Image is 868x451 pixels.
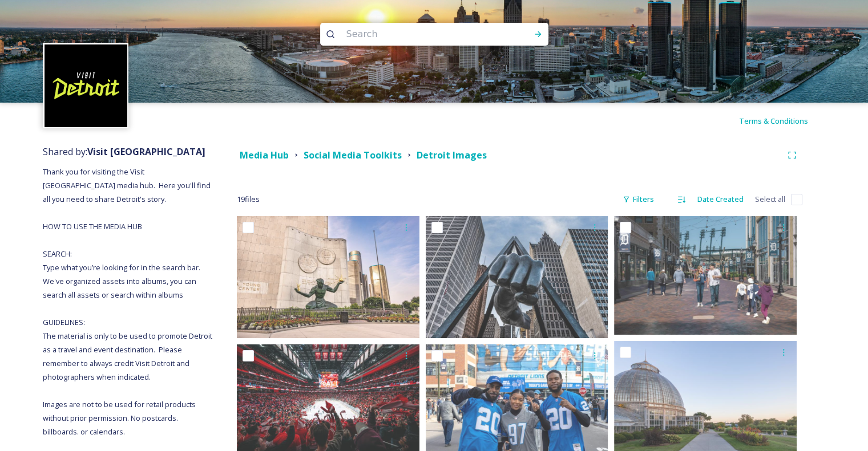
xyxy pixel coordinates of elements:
[304,149,402,161] strong: Social Media Toolkits
[617,188,660,210] div: Filters
[417,149,487,161] strong: Detroit Images
[755,194,785,205] span: Select all
[341,22,497,47] input: Search
[739,116,808,126] span: Terms & Conditions
[237,194,260,205] span: 19 file s
[87,145,205,158] strong: Visit [GEOGRAPHIC_DATA]
[240,149,289,161] strong: Media Hub
[426,216,608,338] img: Bureau_DetroitMonuments_7229.jpg
[614,216,797,335] img: Bureau_ColumbiaStreetAlley_2327_v2.jpg
[692,188,749,210] div: Date Created
[237,216,419,338] img: Bureau_DetroitMonuments_7174.jpg
[45,44,127,127] img: VISIT%20DETROIT%20LOGO%20-%20BLACK%20BACKGROUND.png
[43,145,205,158] span: Shared by:
[739,114,825,128] a: Terms & Conditions
[43,166,214,437] span: Thank you for visiting the Visit [GEOGRAPHIC_DATA] media hub. Here you'll find all you need to sh...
